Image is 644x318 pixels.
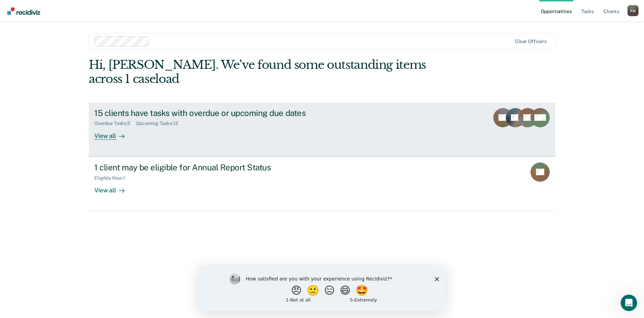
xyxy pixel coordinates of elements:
div: Hi, [PERSON_NAME]. We’ve found some outstanding items across 1 caseload [89,58,462,86]
div: Clear officers [515,39,547,44]
a: 15 clients have tasks with overdue or upcoming due datesOverdue Tasks:5Upcoming Tasks:12View all [89,103,555,157]
div: Upcoming Tasks : 12 [136,120,183,126]
iframe: Intercom live chat [621,295,637,311]
div: View all [94,181,133,194]
iframe: Survey by Kim from Recidiviz [199,267,445,311]
button: Profile dropdown button [627,5,638,16]
img: Recidiviz [7,7,40,15]
div: Overdue Tasks : 5 [94,120,136,126]
div: Eligible Now : 1 [94,175,131,181]
div: 1 client may be eligible for Annual Report Status [94,162,336,172]
div: K M [627,5,638,16]
a: 1 client may be eligible for Annual Report StatusEligible Now:1View all [89,157,555,211]
div: View all [94,126,133,140]
div: 15 clients have tasks with overdue or upcoming due dates [94,108,336,118]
